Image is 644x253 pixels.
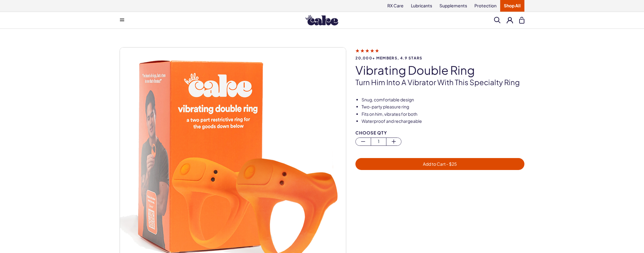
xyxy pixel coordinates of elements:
[362,104,524,110] li: Two-party pleasure ring
[355,77,524,88] p: Turn him into a vibrator with this specialty ring
[355,64,524,77] h1: vibrating double ring
[355,48,524,60] a: 20,000+ members, 4.9 stars
[446,161,457,167] span: - $ 25
[362,97,524,103] li: Snug, comfortable design
[362,111,524,117] li: Fits on him, vibrates for both
[355,56,524,60] span: 20,000+ members, 4.9 stars
[305,15,338,25] img: Hello Cake
[355,158,524,170] button: Add to Cart - $25
[371,138,386,145] span: 1
[362,118,524,124] li: Waterproof and rechargeable
[423,161,457,167] span: Add to Cart
[355,130,524,135] div: Choose Qty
